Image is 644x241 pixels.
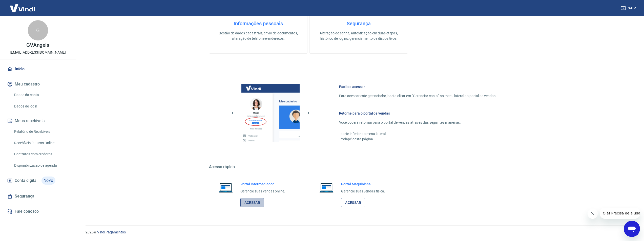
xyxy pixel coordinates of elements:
a: Acessar [240,198,264,207]
h5: Acesso rápido [209,164,509,169]
p: Gerencie suas vendas online. [240,189,285,194]
h6: Portal Intermediador [240,182,285,187]
a: Dados de login [12,101,70,112]
img: Imagem da dashboard mostrando o botão de gerenciar conta na sidebar no lado esquerdo [241,84,300,142]
p: 2025 © [86,230,632,235]
span: Olá! Precisa de ajuda? [3,4,43,8]
a: Disponibilização de agenda [12,160,70,171]
p: - rodapé desta página [339,137,496,142]
h4: Segurança [318,20,400,27]
h6: Retorne para o portal de vendas [339,111,496,116]
div: G [28,20,48,40]
p: [EMAIL_ADDRESS][DOMAIN_NAME] [10,50,66,55]
h4: Informações pessoais [217,20,299,27]
p: Gerencie suas vendas física. [341,189,385,194]
a: Recebíveis Futuros Online [12,138,70,148]
p: Você poderá retornar para o portal de vendas através das seguintes maneiras: [339,120,496,125]
iframe: Fechar mensagem [588,209,598,219]
a: Dados da conta [12,90,70,100]
a: Vindi Pagamentos [97,230,126,234]
p: - parte inferior do menu lateral [339,131,496,137]
iframe: Mensagem da empresa [600,208,640,219]
a: Acessar [341,198,365,207]
a: Início [6,63,70,75]
button: Meu cadastro [6,79,70,90]
p: Para acessar este gerenciador, basta clicar em “Gerenciar conta” no menu lateral do portal de ven... [339,93,496,99]
a: Conta digitalNovo [6,174,70,187]
img: Imagem de um notebook aberto [316,182,337,194]
p: Gestão de dados cadastrais, envio de documentos, alteração de telefone e endereços. [217,31,299,41]
iframe: Botão para abrir a janela de mensagens [624,221,640,237]
span: Novo [41,177,55,185]
h6: Fácil de acessar [339,84,496,89]
span: Conta digital [15,177,37,184]
p: GVAngels [26,42,50,48]
a: Fale conosco [6,206,70,217]
button: Sair [620,4,638,13]
button: Meus recebíveis [6,115,70,126]
img: Imagem de um notebook aberto [215,182,236,194]
a: Relatório de Recebíveis [12,126,70,137]
a: Contratos com credores [12,149,70,159]
h6: Portal Maquininha [341,182,385,187]
img: Vindi [6,0,39,16]
p: Alteração de senha, autenticação em duas etapas, histórico de logins, gerenciamento de dispositivos. [318,31,400,41]
a: Segurança [6,191,70,202]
